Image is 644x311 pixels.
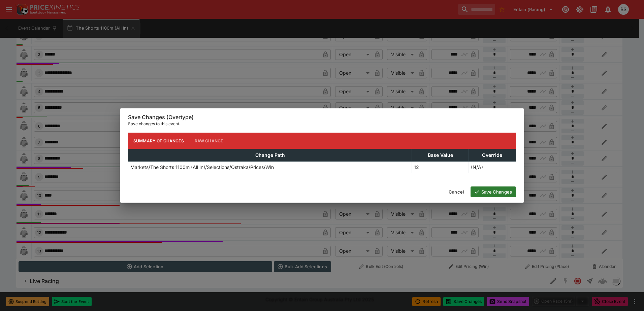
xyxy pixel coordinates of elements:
p: Save changes to this event. [128,120,516,127]
button: Save Changes [471,186,516,197]
h6: Save Changes (Overtype) [128,114,516,121]
th: Change Path [128,149,412,162]
th: Base Value [412,149,469,162]
td: 12 [412,162,469,173]
th: Override [469,149,516,162]
button: Raw Change [189,133,229,149]
button: Cancel [445,186,468,197]
button: Summary of Changes [128,133,189,149]
td: (N/A) [469,162,516,173]
p: Markets/The Shorts 1100m (All In)/Selections/Ostraka/Prices/Win [130,164,274,171]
